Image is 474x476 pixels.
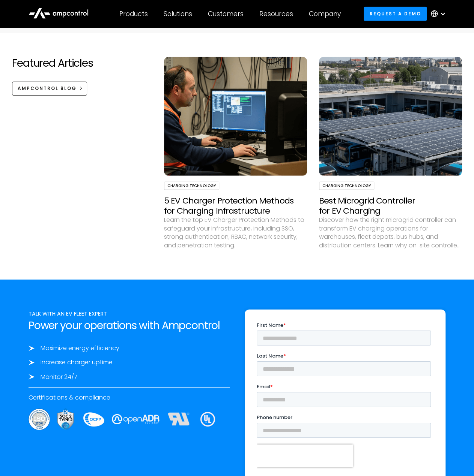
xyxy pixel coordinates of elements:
div: Company [309,10,341,18]
div: Solutions [164,10,192,18]
div: Certifications & compliance [29,394,230,402]
h2: Power your operations with Ampcontrol [29,319,230,332]
div: Ampcontrol Blog [18,85,77,92]
a: Ampcontrol Blog [12,82,87,96]
a: Charging TechnologyBest Microgrid Controller for EV ChargingDiscover how the right microgrid cont... [319,57,462,256]
div: Customers [208,10,244,18]
div: TALK WITH AN EV FLEET EXPERT [29,310,230,318]
div: Resources [259,10,293,18]
a: Charging Technology5 EV Charger Protection Methods for Charging InfrastructureLearn the top EV Ch... [164,57,307,256]
div: Increase charger uptime [41,358,113,367]
div: Maximize energy efficiency [41,344,119,352]
h2: Featured Articles [12,57,93,70]
a: Request a demo [364,7,427,21]
div: Products [119,10,148,18]
h3: Best Microgrid Controller for EV Charging [319,196,462,216]
p: Learn the top EV Charger Protection Methods to safeguard your infrastructure, including SSO, stro... [164,216,307,250]
p: Discover how the right microgrid controller can transform EV charging operations for warehouses, ... [319,216,462,250]
h3: 5 EV Charger Protection Methods for Charging Infrastructure [164,196,307,216]
div: Charging Technology [164,182,219,190]
div: Charging Technology [319,182,374,190]
div: Monitor 24/7 [41,373,77,381]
